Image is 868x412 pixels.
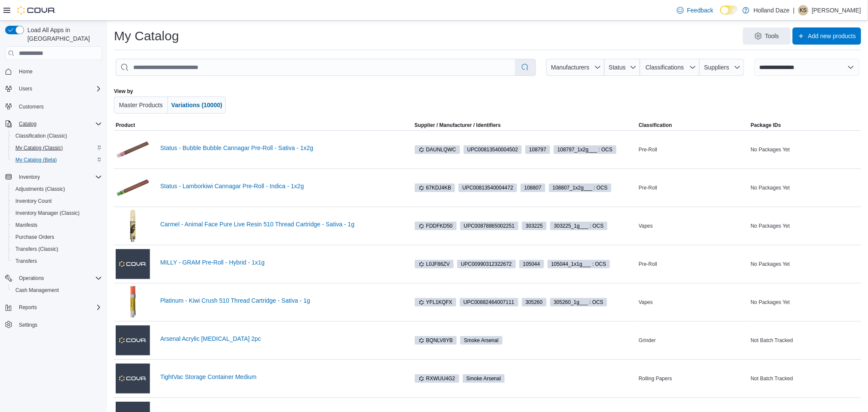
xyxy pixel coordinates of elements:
[464,145,522,154] span: UPC00813540004502
[749,144,861,155] div: No Packages Yet
[116,249,150,279] img: MILLY - GRAM Pre-Roll - Hybrid - 1x1g
[743,27,791,45] button: Tools
[12,244,102,254] span: Transfers (Classic)
[160,297,411,304] a: Platinum - Kiwi Crush 510 Thread Cartridge - Sativa - 1g
[637,297,749,307] div: Vapes
[460,336,503,345] span: Smoke Arsenal
[12,220,41,230] a: Manifests
[17,6,56,15] img: Cova
[2,301,105,313] button: Reports
[812,5,861,15] p: [PERSON_NAME]
[464,298,515,306] span: UPC 00882464007111
[9,195,105,207] button: Inventory Count
[116,122,135,129] span: Product
[800,5,807,15] span: KS
[704,64,729,71] span: Suppliers
[114,27,179,45] h1: My Catalog
[160,373,411,380] a: TightVac Storage Container Medium
[749,335,861,346] div: Not Batch Tracked
[12,208,83,218] a: Inventory Manager (Classic)
[548,260,611,268] span: 105044_1x1g___ : OCS
[19,275,44,282] span: Operations
[637,221,749,231] div: Vapes
[12,143,66,153] a: My Catalog (Classic)
[637,335,749,346] div: Grinder
[15,84,102,94] span: Users
[12,208,102,218] span: Inventory Manager (Classic)
[9,130,105,142] button: Classification (Classic)
[526,298,543,306] span: 305260
[168,96,226,114] button: Variations (10000)
[9,142,105,154] button: My Catalog (Classic)
[12,196,55,206] a: Inventory Count
[637,373,749,384] div: Rolling Papers
[749,297,861,307] div: No Packages Yet
[114,88,133,95] label: View by
[116,209,150,243] img: Carmel - Animal Face Pure Live Resin 510 Thread Cartridge - Sativa - 1g
[549,183,612,192] span: 108807_1x2g___ : OCS
[419,184,452,192] span: 67KDJ4KB
[793,27,861,45] button: Add new products
[637,259,749,269] div: Pre-Roll
[15,101,102,111] span: Customers
[5,62,102,353] nav: Complex example
[523,260,540,268] span: 105044
[12,256,40,266] a: Transfers
[720,6,738,15] input: Dark Mode
[160,183,411,189] a: Status - Lamborkiwi Cannagar Pre-Roll - Indica - 1x2g
[554,145,617,154] span: 108797_1x2g___ : OCS
[19,103,44,110] span: Customers
[15,66,102,77] span: Home
[700,59,744,76] button: Suppliers
[550,222,608,230] span: 303225_1g___ : OCS
[461,260,512,268] span: UPC 00990312322672
[605,59,640,76] button: Status
[415,122,501,129] span: Supplier / Manufacturer / Identifiers
[19,120,36,127] span: Catalog
[415,145,460,154] span: DAUNLQWC
[19,85,32,92] span: Users
[9,207,105,219] button: Inventory Manager (Classic)
[9,284,105,296] button: Cash Management
[24,26,102,43] span: Load All Apps in [GEOGRAPHIC_DATA]
[160,221,411,228] a: Carmel - Animal Face Pure Live Resin 510 Thread Cartridge - Sativa - 1g
[457,260,516,268] span: UPC00990312322672
[2,65,105,78] button: Home
[524,184,542,192] span: 108807
[419,337,453,344] span: BQNLV8YB
[754,5,790,15] p: Holland Daze
[12,256,102,266] span: Transfers
[116,364,150,394] img: TightVac Storage Container Medium
[2,272,105,284] button: Operations
[116,171,150,205] img: Status - Lamborkiwi Cannagar Pre-Roll - Indica - 1x2g
[673,2,717,19] a: Feedback
[640,59,700,76] button: Classifications
[12,155,60,165] a: My Catalog (Beta)
[19,322,37,328] span: Settings
[15,119,40,129] button: Catalog
[415,374,459,383] span: RXWUU4G2
[419,146,456,153] span: DAUNLQWC
[526,222,543,230] span: 303225
[687,6,713,15] span: Feedback
[419,375,455,382] span: RXWUU4G2
[525,145,550,154] span: 108797
[15,302,40,313] button: Reports
[160,335,411,342] a: Arsenal Acrylic [MEDICAL_DATA] 2pc
[116,132,150,167] img: Status - Bubble Bubble Cannagar Pre-Roll - Sativa - 1x2g
[15,84,36,94] button: Users
[2,118,105,130] button: Catalog
[15,273,102,283] span: Operations
[467,375,501,382] span: Smoke Arsenal
[765,32,779,40] span: Tools
[9,243,105,255] button: Transfers (Classic)
[637,144,749,155] div: Pre-Roll
[15,198,52,204] span: Inventory Count
[15,144,63,151] span: My Catalog (Classic)
[15,210,80,217] span: Inventory Manager (Classic)
[12,184,69,194] a: Adjustments (Classic)
[171,102,222,108] span: Variations (10000)
[637,183,749,193] div: Pre-Roll
[522,298,547,307] span: 305260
